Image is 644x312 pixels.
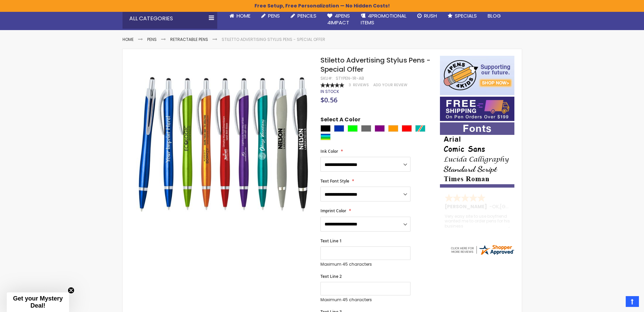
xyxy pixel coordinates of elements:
div: Lime Green [348,125,358,132]
span: Imprint Color [320,208,346,214]
div: Black [320,125,331,132]
div: Assorted [320,134,331,140]
a: Specials [442,8,482,23]
p: Maximum 45 characters [320,297,410,303]
span: Rush [424,12,437,19]
img: font-personalization-examples [440,122,514,188]
span: Stiletto Advertising Stylus Pens - Special Offer [320,55,430,74]
span: 4Pens 4impact [327,12,350,26]
span: Select A Color [320,116,360,125]
a: Rush [412,8,442,23]
span: Text Line 1 [320,238,342,244]
div: Grey [361,125,371,132]
a: Home [123,37,134,42]
span: Text Font Style [320,178,349,184]
span: Specials [455,12,477,19]
img: 4pens.com widget logo [450,244,515,256]
a: 4PROMOTIONALITEMS [355,8,412,30]
a: Add Your Review [373,82,407,88]
iframe: Google Customer Reviews [588,294,644,312]
a: 4Pens4impact [322,8,355,30]
a: Pencils [285,8,322,23]
span: Text Line 2 [320,273,342,279]
a: Pens [256,8,285,23]
span: Home [237,12,250,19]
div: Purple [375,125,385,132]
strong: SKU [320,75,333,81]
div: Very easy site to use boyfriend wanted me to order pens for his business [445,214,510,229]
div: All Categories [123,8,217,29]
div: Blue [334,125,344,132]
div: STYPEN-1R-AB [336,76,364,81]
button: Close teaser [68,287,74,294]
span: 4PROMOTIONAL ITEMS [361,12,406,26]
span: Reviews [353,82,369,88]
div: 100% [320,83,344,88]
a: 3 Reviews [349,82,370,88]
img: Stiletto Advertising Stylus Pens - Special Offer [136,55,312,231]
a: Pens [147,37,157,42]
a: Home [224,8,256,23]
div: Orange [388,125,398,132]
span: [GEOGRAPHIC_DATA] [500,203,550,210]
span: - , [489,203,550,210]
span: OK [492,203,499,210]
div: Red [402,125,412,132]
img: 4pens 4 kids [440,56,514,95]
span: Pens [268,12,280,19]
span: [PERSON_NAME] [445,203,489,210]
a: Retractable Pens [170,37,208,42]
span: Blog [488,12,501,19]
span: 3 [349,82,351,88]
div: Availability [320,89,339,94]
span: Ink Color [320,148,338,154]
img: Free shipping on orders over $199 [440,97,514,121]
p: Maximum 45 characters [320,262,410,267]
a: Blog [482,8,506,23]
span: $0.56 [320,95,337,104]
li: Stiletto Advertising Stylus Pens - Special Offer [222,37,325,42]
span: Get your Mystery Deal! [13,295,63,309]
a: 4pens.com certificate URL [450,251,515,257]
div: Get your Mystery Deal!Close teaser [7,292,69,312]
span: In stock [320,89,339,94]
span: Pencils [297,12,316,19]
